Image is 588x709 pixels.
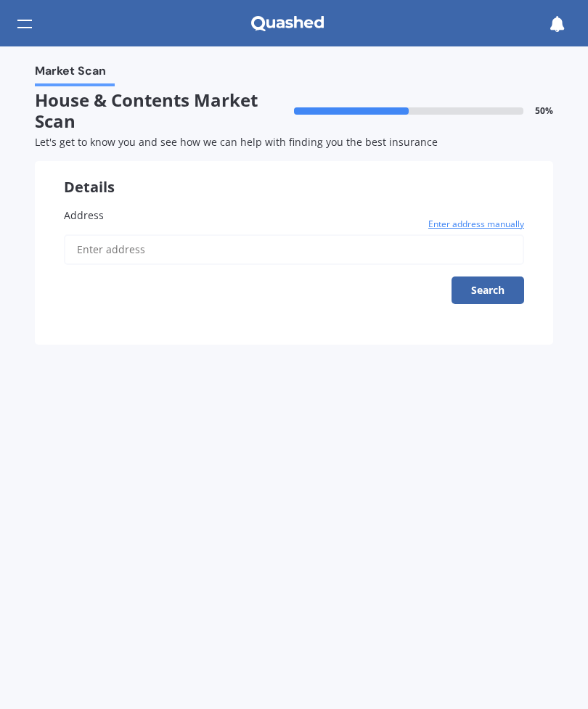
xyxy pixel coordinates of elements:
[452,276,524,304] button: Search
[35,64,106,83] span: Market Scan
[64,234,524,265] input: Enter address
[35,90,294,132] span: House & Contents Market Scan
[35,161,553,196] div: Details
[35,135,438,149] span: Let's get to know you and see how we can help with finding you the best insurance
[428,217,524,231] span: Enter address manually
[535,106,553,116] span: 50 %
[64,208,104,222] span: Address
